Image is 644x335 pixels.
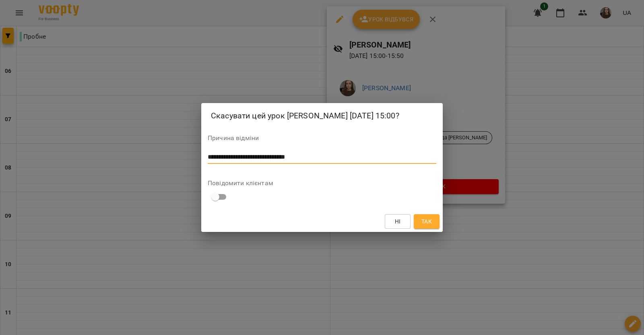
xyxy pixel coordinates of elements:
[421,217,432,226] span: Так
[385,214,411,229] button: Ні
[211,110,433,122] h2: Скасувати цей урок [PERSON_NAME] [DATE] 15:00?
[208,135,436,141] label: Причина відміни
[395,217,401,226] span: Ні
[208,180,436,186] label: Повідомити клієнтам
[414,214,440,229] button: Так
